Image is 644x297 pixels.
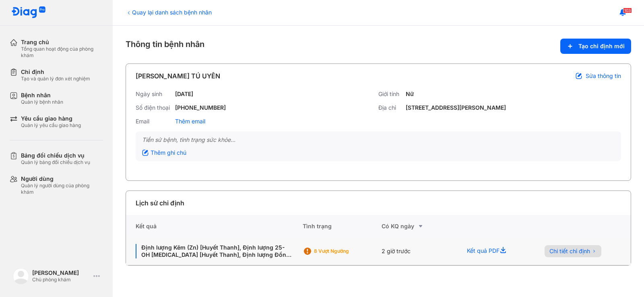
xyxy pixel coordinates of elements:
div: Tiền sử bệnh, tình trạng sức khỏe... [142,136,615,143]
div: [STREET_ADDRESS][PERSON_NAME] [406,104,506,111]
div: Quản lý yêu cầu giao hàng [21,122,81,129]
div: Kết quả [126,215,303,238]
span: 103 [623,8,632,13]
div: Kết quả PDF [457,238,535,265]
div: [PHONE_NUMBER] [175,104,226,111]
div: Lịch sử chỉ định [136,198,184,208]
div: [DATE] [175,90,193,98]
div: Thêm ghi chú [142,149,186,156]
div: Thông tin bệnh nhân [126,39,631,54]
div: Yêu cầu giao hàng [21,115,81,122]
span: Chi tiết chỉ định [549,248,590,255]
button: Tạo chỉ định mới [560,39,631,54]
span: Tạo chỉ định mới [578,43,625,50]
div: Quản lý bệnh nhân [21,99,63,105]
div: Bảng đối chiếu dịch vụ [21,152,90,159]
div: Trang chủ [21,39,103,46]
div: Nữ [406,90,414,98]
div: Thêm email [175,118,205,125]
span: Sửa thông tin [586,72,621,80]
div: Định lượng Kẽm (Zn) [Huyết Thanh], Định lượng 25-OH [MEDICAL_DATA] [Huyết Thanh], Định lượng Đồng... [136,244,293,258]
div: Chỉ định [21,68,90,76]
div: [PERSON_NAME] [32,269,90,277]
div: Quản lý người dùng của phòng khám [21,182,103,195]
div: 8 Vượt ngưỡng [314,248,378,254]
div: Ngày sinh [136,90,172,98]
div: Tạo và quản lý đơn xét nghiệm [21,76,90,82]
div: Địa chỉ [378,104,402,111]
div: Bệnh nhân [21,92,63,99]
div: Số điện thoại [136,104,172,111]
div: Giới tính [378,90,402,98]
img: logo [11,6,46,19]
div: 2 giờ trước [382,238,457,265]
div: Quay lại danh sách bệnh nhân [126,8,212,16]
div: Chủ phòng khám [32,277,90,283]
div: Người dùng [21,175,103,182]
div: Tổng quan hoạt động của phòng khám [21,46,103,59]
div: Quản lý bảng đối chiếu dịch vụ [21,159,90,166]
button: Chi tiết chỉ định [545,245,601,257]
div: Tình trạng [303,215,382,238]
div: Có KQ ngày [382,221,457,231]
div: [PERSON_NAME] TÚ UYÊN [136,71,220,81]
img: logo [13,268,29,284]
div: Email [136,118,172,125]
